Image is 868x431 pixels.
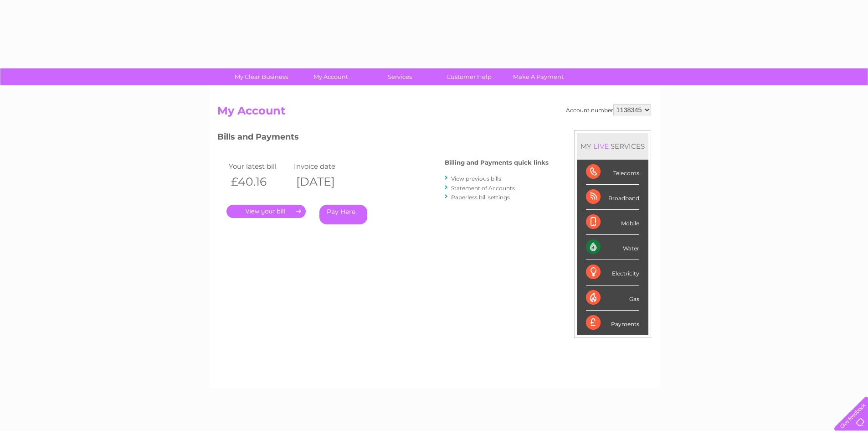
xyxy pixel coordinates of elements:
[591,142,611,151] div: LIVE
[362,68,437,85] a: Services
[224,68,299,85] a: My Clear Business
[451,185,515,192] a: Statement of Accounts
[292,160,357,172] td: Invoice date
[293,68,368,85] a: My Account
[566,104,651,115] div: Account number
[226,205,306,218] a: .
[217,104,651,122] h2: My Account
[226,172,292,191] th: £40.16
[431,68,507,85] a: Customer Help
[501,68,576,85] a: Make A Payment
[586,311,639,335] div: Payments
[586,235,639,260] div: Water
[319,205,367,224] a: Pay Here
[292,172,357,191] th: [DATE]
[586,160,639,185] div: Telecoms
[586,260,639,285] div: Electricity
[586,210,639,235] div: Mobile
[445,159,549,166] h4: Billing and Payments quick links
[586,286,639,311] div: Gas
[451,194,510,201] a: Paperless bill settings
[451,175,501,182] a: View previous bills
[586,185,639,210] div: Broadband
[226,160,292,172] td: Your latest bill
[577,133,648,159] div: MY SERVICES
[217,130,549,146] h3: Bills and Payments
